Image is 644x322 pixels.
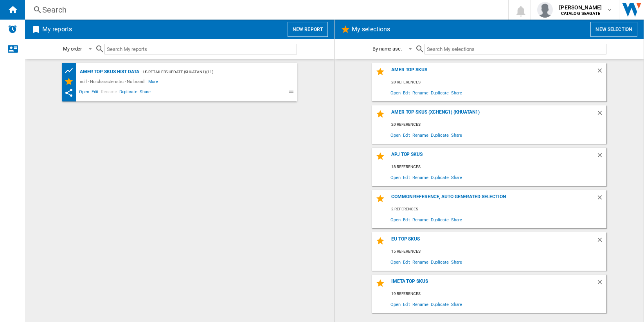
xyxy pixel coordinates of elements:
[402,214,412,225] span: Edit
[64,66,78,76] div: Product prices grid
[100,88,118,98] span: Rename
[425,44,606,54] input: Search My selections
[450,172,464,183] span: Share
[389,152,596,162] div: APJ TOP SKUs
[596,109,606,120] div: Delete
[411,87,429,98] span: Rename
[411,130,429,140] span: Rename
[430,172,450,183] span: Duplicate
[450,257,464,267] span: Share
[148,77,160,86] span: More
[559,4,602,11] span: [PERSON_NAME]
[430,87,450,98] span: Duplicate
[411,299,429,309] span: Rename
[402,87,412,98] span: Edit
[42,4,487,15] div: Search
[8,24,17,34] img: alerts-logo.svg
[104,44,297,54] input: Search My reports
[389,204,606,214] div: 2 references
[402,172,412,183] span: Edit
[561,11,600,16] b: CATALOG SEAGATE
[118,88,139,98] span: Duplicate
[596,152,606,162] div: Delete
[389,289,606,299] div: 19 references
[537,2,553,18] img: profile.jpg
[389,279,596,289] div: IMETA TOP SKUs
[450,130,464,140] span: Share
[411,172,429,183] span: Rename
[596,279,606,289] div: Delete
[139,67,281,77] div: - US retailers Update (khuatan1) (11)
[402,257,412,267] span: Edit
[389,214,402,225] span: Open
[389,236,596,247] div: EU TOP SKUs
[288,22,328,37] button: New report
[389,67,596,78] div: AMER TOP SKUs
[389,130,402,140] span: Open
[372,46,402,52] div: By name asc.
[64,88,74,98] ng-md-icon: This report has been shared with you
[389,247,606,257] div: 15 references
[389,172,402,183] span: Open
[389,299,402,309] span: Open
[389,194,596,204] div: Common reference, auto generated selection
[596,67,606,78] div: Delete
[596,194,606,204] div: Delete
[411,257,429,267] span: Rename
[450,299,464,309] span: Share
[63,46,82,52] div: My order
[411,214,429,225] span: Rename
[590,22,637,37] button: New selection
[78,77,148,86] div: null - No characteristic - No brand
[596,236,606,247] div: Delete
[450,214,464,225] span: Share
[389,120,606,130] div: 20 references
[430,130,450,140] span: Duplicate
[402,299,412,309] span: Edit
[350,22,392,37] h2: My selections
[139,88,152,98] span: Share
[402,130,412,140] span: Edit
[389,109,596,120] div: AMER TOP SKUs (xcheng1) (khuatan1)
[389,78,606,87] div: 20 references
[430,214,450,225] span: Duplicate
[430,299,450,309] span: Duplicate
[64,77,78,86] div: My Selections
[41,22,74,37] h2: My reports
[430,257,450,267] span: Duplicate
[78,88,90,98] span: Open
[389,257,402,267] span: Open
[389,87,402,98] span: Open
[78,67,139,77] div: AMER TOP SKUs HIST DATA
[450,87,464,98] span: Share
[90,88,100,98] span: Edit
[389,162,606,172] div: 18 references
